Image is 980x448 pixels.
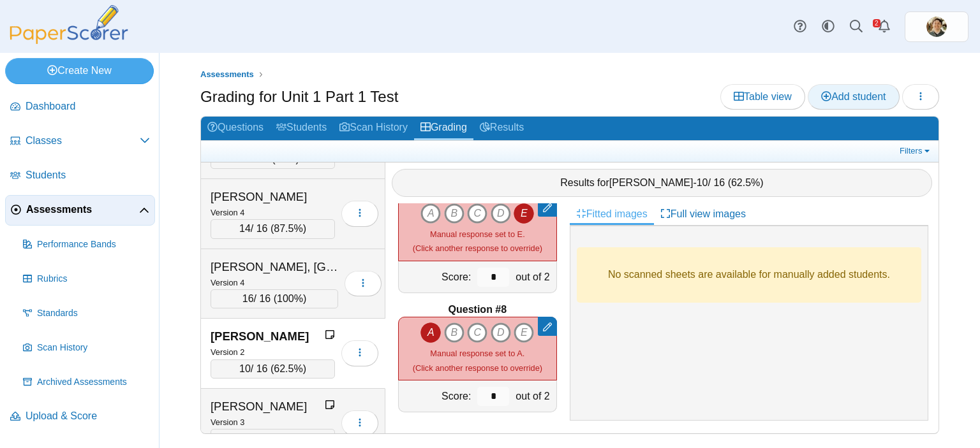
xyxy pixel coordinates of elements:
[200,86,398,108] h1: Grading for Unit 1 Part 1 Test
[577,247,921,303] div: No scanned sheets are available for manually added students.
[270,117,333,140] a: Students
[211,429,335,448] div: / 16 ( )
[274,363,302,374] span: 62.5%
[821,91,886,102] span: Add student
[239,363,251,374] span: 10
[399,261,474,293] div: Score:
[211,398,325,415] div: [PERSON_NAME]
[449,303,507,317] b: Question #8
[5,58,154,83] a: Create New
[731,177,760,188] span: 62.5%
[211,289,338,308] div: / 16 ( )
[413,349,542,372] small: (Click another response to override)
[5,195,155,226] a: Assessments
[414,117,473,140] a: Grading
[808,84,899,110] a: Add student
[734,91,792,102] span: Table view
[5,401,155,432] a: Upload & Score
[26,168,150,182] span: Students
[18,367,155,398] a: Archived Assessments
[211,208,244,217] small: Version 4
[18,264,155,294] a: Rubrics
[430,349,524,358] span: Manual response set to A.
[274,433,302,444] span: 62.5%
[514,203,534,224] i: E
[5,92,155,122] a: Dashboard
[491,203,511,224] i: D
[896,145,935,157] a: Filters
[399,380,474,412] div: Score:
[211,278,244,287] small: Version 4
[512,261,556,293] div: out of 2
[5,35,133,46] a: PaperScorer
[239,223,251,234] span: 14
[211,359,335,379] div: / 16 ( )
[430,229,525,239] span: Manual response set to E.
[246,154,252,164] span: 4
[26,134,140,148] span: Classes
[211,347,244,357] small: Version 2
[200,69,254,79] span: Assessments
[37,238,150,251] span: Performance Bands
[905,11,969,42] a: ps.sHInGLeV98SUTXet
[413,229,542,253] small: (Click another response to override)
[514,322,534,343] i: E
[720,84,805,110] a: Table view
[37,342,150,354] span: Scan History
[18,229,155,260] a: Performance Bands
[274,223,302,234] span: 87.5%
[870,13,898,41] a: Alerts
[926,17,947,37] span: Michael Wright
[201,117,270,140] a: Questions
[211,219,335,238] div: / 16 ( )
[654,203,752,225] a: Full view images
[211,417,244,427] small: Version 3
[420,322,441,343] i: A
[239,433,251,444] span: 10
[467,203,487,224] i: C
[333,117,414,140] a: Scan History
[609,177,694,188] span: [PERSON_NAME]
[18,298,155,329] a: Standards
[37,307,150,320] span: Standards
[512,380,556,412] div: out of 2
[570,203,654,225] a: Fitted images
[491,322,511,343] i: D
[5,161,155,191] a: Students
[18,333,155,363] a: Scan History
[37,273,150,285] span: Rubrics
[5,5,133,44] img: PaperScorer
[37,376,150,389] span: Archived Assessments
[211,189,335,205] div: [PERSON_NAME]
[444,322,464,343] i: B
[211,328,325,345] div: [PERSON_NAME]
[242,293,254,304] span: 16
[26,99,150,113] span: Dashboard
[277,293,303,304] span: 100%
[392,169,932,197] div: Results for - / 16 ( )
[26,409,150,423] span: Upload & Score
[276,154,296,164] span: 25%
[197,67,257,83] a: Assessments
[5,126,155,157] a: Classes
[211,259,338,275] div: [PERSON_NAME], [GEOGRAPHIC_DATA]
[444,203,464,224] i: B
[926,17,947,37] img: ps.sHInGLeV98SUTXet
[473,117,530,140] a: Results
[697,177,708,188] span: 10
[420,203,441,224] i: A
[467,322,487,343] i: C
[26,203,139,217] span: Assessments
